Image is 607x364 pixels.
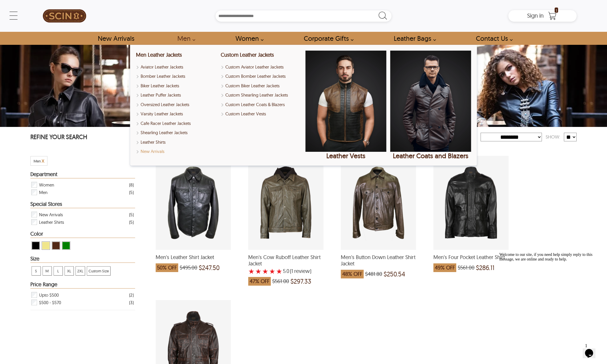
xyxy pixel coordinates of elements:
a: SCIN [30,3,99,29]
div: Heading Filter Leather Shirts by Color [30,231,135,238]
div: Filter Upto $500 Leather Shirts [31,291,134,299]
div: View L Leather Shirts [54,266,63,276]
a: Leather Vests [306,51,387,160]
a: Shop Leather Shirts [136,139,217,146]
a: Shop Varsity Leather Jackets [136,111,217,117]
span: Upto $500 [39,291,59,299]
span: Men's Cow Ruboff Leather Shirt Jacket [248,254,323,267]
label: 5 rating [276,268,282,274]
span: L [54,267,62,275]
div: Filter $500 - $570 Leather Shirts [31,299,134,306]
div: View S Leather Shirts [32,266,41,276]
div: Welcome to our site, if you need help simply reply to this message, we are online and ready to help. [2,2,106,12]
a: Shop Men Bomber Leather Jackets [136,73,217,80]
a: Shopping Cart [547,12,558,20]
a: Shop Leather Bags [387,32,439,45]
div: ( 5 ) [129,211,134,218]
span: New Arrivals [39,211,63,218]
label: 1 rating [248,268,255,274]
span: S [32,267,41,275]
a: contact-us [469,32,516,45]
a: Leather Coats and Blazers [390,51,471,160]
span: Filter Men [34,159,41,163]
iframe: chat widget [583,341,601,358]
img: SCIN [43,3,86,29]
div: ( 2 ) [129,291,134,299]
div: Heading Filter Leather Shirts by Size [30,256,135,263]
span: $250.54 [384,271,405,277]
img: Leather Coats and Blazers [390,51,471,152]
span: review [293,268,310,274]
div: ( 5 ) [129,189,134,196]
span: Leather Shirts [39,218,64,226]
div: View 2XL Leather Shirts [76,266,85,276]
span: $561.00 [272,278,289,284]
a: Men's Four Pocket Leather Shirt which was at a price of $561.00, now after discount the price is [433,246,509,275]
div: View XL Leather Shirts [65,266,74,276]
a: Shop Custom Biker Leather Jackets [221,83,302,89]
div: View Custom Size Leather Shirts [87,266,111,276]
a: Shop Men Biker Leather Jackets [136,83,217,89]
div: Show: [542,132,564,142]
div: View Khaki Leather Shirts [42,241,50,250]
div: Leather Vests [306,152,387,160]
span: $561.00 [458,265,474,271]
a: Shop Custom Bomber Leather Jackets [221,73,302,80]
a: Shop Men Aviator Leather Jackets [136,64,217,71]
label: 4 rating [269,268,275,274]
iframe: chat widget [497,250,601,338]
label: 2 rating [255,268,262,274]
span: 50% OFF [156,263,178,272]
a: Shop New Arrivals [136,148,217,155]
a: Shop New Arrivals [91,32,141,45]
a: Men's Leather Shirt Jacket which was at a price of $495.00, now after discount the price is [156,246,231,275]
a: Custom Aviator Leather Jackets [221,64,302,71]
span: 2XL [76,267,85,275]
img: Leather Vests [306,51,387,152]
a: Shop Men Cafe Racer Leather Jackets [136,120,217,127]
span: 49% OFF [433,263,456,272]
div: Filter Men Leather Shirts [31,189,134,196]
span: Men's Four Pocket Leather Shirt [433,254,509,260]
span: Men [39,189,47,196]
span: $500 - $570 [39,299,61,306]
a: shop men's leather jackets [171,32,198,45]
a: Shop Custom Leather Coats & Blazers [221,101,302,108]
span: Custom Size [87,267,110,275]
div: Leather Coats and Blazers [390,152,471,160]
a: Shop Men Leather Jackets [136,51,182,58]
a: Men's Button Down Leather Shirt Jacket which was at a price of $481.80, now after discount the pr... [341,246,416,281]
a: Men's Cow Ruboff Leather Shirt Jacket with a 5 Star Rating 1 Product Review which was at a price ... [248,246,323,288]
span: XL [65,267,73,275]
span: Women [39,181,54,189]
a: Sign in [527,14,544,19]
div: View Green Leather Shirts [62,241,70,250]
span: $297.33 [290,278,311,284]
div: Filter New Arrivals Leather Shirts [31,211,134,218]
span: 47% OFF [248,277,271,286]
div: View M Leather Shirts [43,266,52,276]
div: Heading Filter Leather Shirts by Department [30,171,135,178]
div: Heading Filter Leather Shirts by Special Stores [30,201,135,208]
div: Filter Women Leather Shirts [31,181,134,189]
a: Shop Men Shearling Leather Jackets [136,130,217,136]
span: Men's Leather Shirt Jacket [156,254,231,260]
div: View Brown ( Brand Color ) Leather Shirts [52,241,60,250]
div: Heading Filter Leather Shirts by Price Range [30,282,135,289]
span: Sign in [527,12,544,19]
span: $495.00 [180,265,197,271]
a: Shop Women Leather Jackets [229,32,267,45]
a: Shop Leather Puffer Jackets [136,92,217,99]
span: M [43,267,51,275]
span: Welcome to our site, if you need help simply reply to this message, we are online and ready to help. [2,2,95,11]
div: View Black Leather Shirts [32,241,40,250]
a: Shop Custom Leather Vests [221,111,302,117]
div: ( 8 ) [129,181,134,189]
span: $481.80 [365,271,382,277]
a: Shop Leather Corporate Gifts [297,32,357,45]
span: ) [290,268,311,274]
label: 5.0 [283,268,289,274]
